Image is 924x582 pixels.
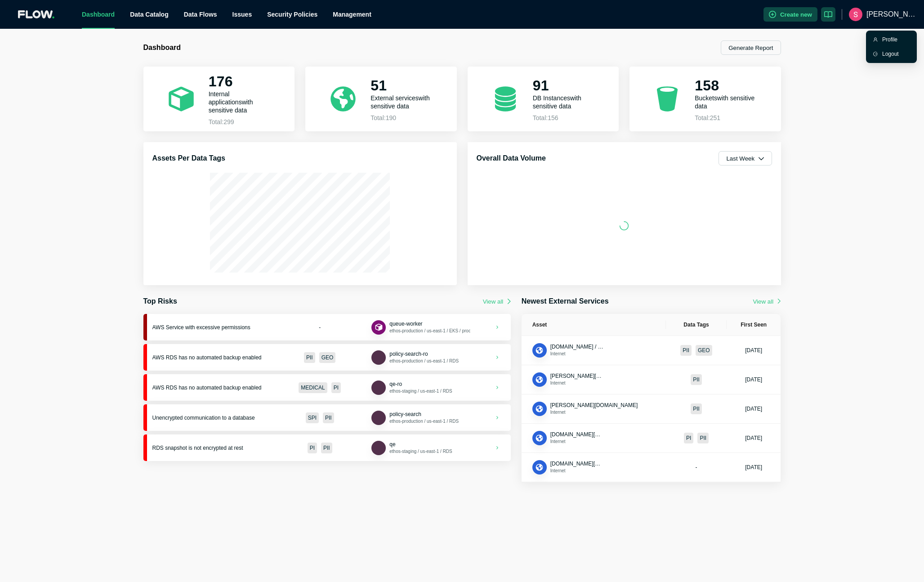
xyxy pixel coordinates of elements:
div: DBInstancepolicy-searchethos-production / us-east-1 / RDS [371,411,459,425]
div: PI [308,443,317,453]
span: Data Flows [184,11,217,18]
p: External services with sensitive data [370,94,435,110]
div: PII [691,403,702,414]
img: ACg8ocJ9la7mZOLiPBa_o7I9MBThCC15abFzTkUmGbbaHOJlHvQ7oQ=s96-c [849,8,862,21]
p: Total: 156 [533,115,598,121]
a: AWS Service with excessive permissions-Applicationqueue-workerethos-production / us-east-1 / EKS ... [143,314,511,340]
a: Data Catalog [130,11,169,18]
div: ApiEndpoint[PERSON_NAME][DOMAIN_NAME] / POST /api/v1/*/Internet [532,372,604,387]
div: [DATE] [745,405,762,412]
span: ethos-production / us-east-1 / RDS [389,419,459,424]
div: ApiEndpoint[DOMAIN_NAME][DATE] / POST /reviewInput.phpInternet [532,460,604,475]
h2: 51 [370,77,435,94]
span: qe-ro [389,381,402,387]
div: [DATE] [745,376,762,383]
th: Data Tags [666,314,727,336]
span: user [873,37,879,42]
div: PII [680,345,692,356]
div: ApiEndpoint[DOMAIN_NAME] / GET /v1/letters/ltr_ec5bb4e7da8d2e07Internet [532,343,604,358]
div: PII [323,412,334,423]
div: AWS RDS has no automated backup enabled [152,385,268,391]
div: PII [304,352,315,363]
img: ApiEndpoint [535,346,544,355]
span: Internet [550,468,566,473]
button: qe [389,441,395,448]
button: DBInstance [371,441,386,455]
div: [DATE] [745,347,762,354]
div: [DATE] [745,434,762,442]
a: 51External serviceswith sensitive dataTotal:190 [305,67,457,131]
button: qe-ro [389,381,402,388]
div: Unencrypted communication to a database [152,415,268,421]
span: ethos-production / us-east-1 / RDS [389,358,459,363]
button: Generate Report [721,40,781,55]
a: Security Policies [267,11,317,18]
div: DBInstanceqe-roethos-staging / us-east-1 / RDS [371,381,452,395]
button: View all [483,298,511,305]
p: Total: 251 [695,115,759,121]
span: Internet [550,381,566,385]
h3: Overall Data Volume [477,153,546,164]
p: Internal applications with sensitive data [209,90,273,114]
button: queue-worker [389,320,422,327]
div: - [677,464,716,471]
a: 176Internal applicationswith sensitive dataTotal:299 [143,67,295,131]
span: [DOMAIN_NAME] / GET /v1/letters/ltr_ec5bb4e7da8d2e07 [550,344,691,350]
h2: 91 [533,77,598,94]
img: Application [374,322,384,332]
span: [DOMAIN_NAME][DATE] / POST /reviewInput.php [550,461,671,467]
span: [PERSON_NAME][DOMAIN_NAME] [550,402,638,408]
button: Application [532,402,547,416]
a: Dashboard [82,11,115,18]
button: ApiEndpoint [532,343,547,358]
a: Unencrypted communication to a databaseSPIPIIDBInstancepolicy-searchethos-production / us-east-1 ... [143,404,511,431]
img: DBInstance [374,383,384,392]
h3: Newest External Services [522,296,609,307]
div: DBInstanceqeethos-staging / us-east-1 / RDS [371,441,452,455]
div: DBInstancepolicy-search-roethos-production / us-east-1 / RDS [371,350,459,365]
span: ethos-staging / us-east-1 / RDS [389,389,452,394]
img: DBInstance [374,443,384,452]
div: PII [691,374,702,385]
img: Application [535,404,544,414]
div: RDS snapshot is not encrypted at rest [152,445,268,451]
button: policy-search [389,411,421,418]
p: Total: 299 [209,119,273,125]
a: 91DB Instanceswith sensitive dataTotal:156 [468,67,619,131]
p: Total: 190 [370,115,435,121]
th: Asset [522,314,666,336]
button: DBInstance [371,381,386,395]
button: ApiEndpoint [532,372,547,387]
p: DB Instances with sensitive data [533,94,598,110]
h3: Top Risks [143,296,177,307]
a: RDS snapshot is not encrypted at restPIPIIDBInstanceqeethos-staging / us-east-1 / RDS [143,434,511,461]
button: Create new [763,7,817,22]
span: qe [389,441,395,448]
span: [PERSON_NAME][DOMAIN_NAME] / POST /api/v1/*/ [550,373,679,379]
span: queue-worker [389,321,422,327]
a: AWS RDS has no automated backup enabledMEDICALPIDBInstanceqe-roethos-staging / us-east-1 / RDS [143,374,511,401]
h2: 158 [695,77,759,94]
div: Profile [882,35,910,44]
h1: Dashboard [143,43,462,52]
div: GEO [696,345,712,356]
h3: Assets Per Data Tags [152,153,225,164]
button: [PERSON_NAME][DOMAIN_NAME] / POST /api/v1/*/ [550,372,604,380]
div: AWS RDS has no automated backup enabled [152,354,268,361]
div: AWS Service with excessive permissions [152,324,268,331]
div: Application[PERSON_NAME][DOMAIN_NAME]Internet [532,402,638,416]
div: PII [697,433,709,443]
button: Application [371,320,386,335]
span: [DOMAIN_NAME][DATE] / GET /api/v1/cluster/summary [550,431,684,438]
span: ethos-staging / us-east-1 / RDS [389,449,452,454]
span: Internet [550,410,566,415]
a: AWS RDS has no automated backup enabledPIIGEODBInstancepolicy-search-roethos-production / us-east... [143,344,511,371]
div: ApiEndpoint[DOMAIN_NAME][DATE] / GET /api/v1/cluster/summaryInternet [532,431,604,445]
img: ApiEndpoint [535,434,544,443]
div: SPI [306,412,319,423]
img: ApiEndpoint [535,375,544,385]
span: policy-search-ro [389,351,428,357]
a: 158Bucketswith sensitive dataTotal:251 [629,67,781,131]
span: loading-3-quarters [620,221,629,230]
